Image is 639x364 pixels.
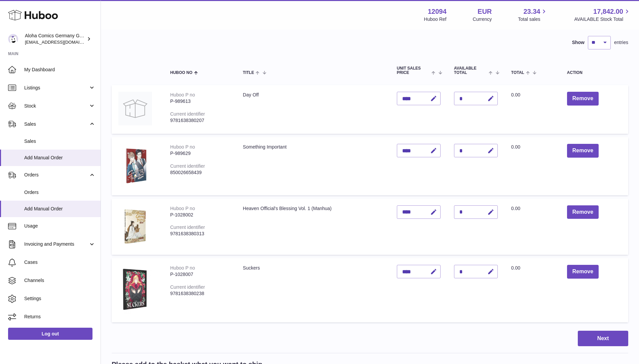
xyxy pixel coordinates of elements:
button: Remove [567,144,599,158]
div: Current identifier [170,163,205,169]
div: Current identifier [170,225,205,230]
div: Huboo P no [170,265,195,271]
button: Next [578,331,628,347]
span: Huboo no [170,71,192,75]
span: Title [243,71,254,75]
span: Cases [24,259,96,266]
button: Remove [567,205,599,219]
span: Unit Sales Price [397,66,430,75]
div: 9781638380313 [170,231,229,237]
span: Settings [24,295,96,302]
div: Aloha Comics Germany GmbH [25,33,85,45]
div: Current identifier [170,284,205,290]
button: Remove [567,265,599,279]
div: Current identifier [170,111,205,117]
div: Huboo Ref [424,16,447,23]
img: comicsaloha@gmail.com [8,34,18,44]
div: P-989613 [170,98,229,105]
span: Channels [24,277,96,284]
span: Add Manual Order [24,155,96,161]
a: Log out [8,328,92,340]
span: Stock [24,103,88,109]
div: P-1028007 [170,271,229,278]
span: 23.34 [523,7,540,16]
span: Returns [24,314,96,320]
div: 9781638380238 [170,290,229,297]
img: Suckers [118,265,152,314]
span: Total sales [518,16,548,23]
span: Sales [24,121,88,127]
span: AVAILABLE Stock Total [574,16,631,23]
span: entries [614,39,628,46]
span: AVAILABLE Total [454,66,487,75]
div: Huboo P no [170,144,195,150]
strong: EUR [478,7,492,16]
span: [EMAIL_ADDRESS][DOMAIN_NAME] [25,39,99,45]
span: Sales [24,138,96,145]
span: My Dashboard [24,67,96,73]
div: Huboo P no [170,92,195,97]
img: Day Off [118,92,152,125]
div: 9781638380207 [170,117,229,124]
span: 17,842.00 [593,7,623,16]
div: Action [567,71,622,75]
span: Orders [24,189,96,196]
span: 0.00 [511,206,520,211]
span: Usage [24,223,96,229]
td: Day Off [236,85,390,134]
div: P-1028002 [170,212,229,218]
td: Suckers [236,258,390,322]
strong: 12094 [428,7,447,16]
span: Total [511,71,524,75]
td: Something Important [236,137,390,195]
img: Heaven Official's Blessing Vol. 1 (Manhua) [118,205,152,247]
button: Remove [567,92,599,106]
span: Invoicing and Payments [24,241,88,247]
span: 0.00 [511,144,520,150]
div: Currency [473,16,492,23]
label: Show [572,39,585,46]
div: P-989629 [170,150,229,157]
div: Huboo P no [170,206,195,211]
span: Listings [24,85,88,91]
td: Heaven Official's Blessing Vol. 1 (Manhua) [236,199,390,255]
div: 850026658439 [170,169,229,176]
span: Orders [24,172,88,178]
span: Add Manual Order [24,206,96,212]
span: 0.00 [511,265,520,271]
a: 23.34 Total sales [518,7,548,23]
span: 0.00 [511,92,520,97]
a: 17,842.00 AVAILABLE Stock Total [574,7,631,23]
img: Something Important [118,144,152,187]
